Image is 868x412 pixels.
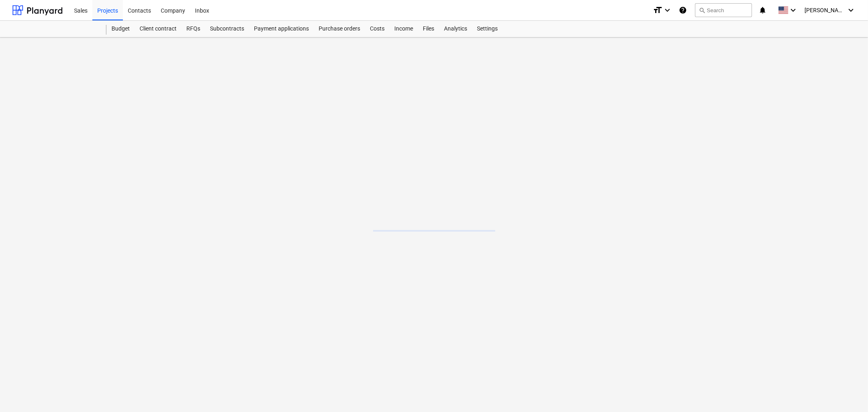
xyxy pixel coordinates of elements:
a: Settings [472,21,503,37]
i: notifications [759,5,767,15]
i: keyboard_arrow_down [662,5,672,15]
a: Analytics [439,21,472,37]
a: Budget [107,21,135,37]
a: Payment applications [249,21,314,37]
a: Files [418,21,439,37]
i: Knowledge base [679,5,687,15]
span: search [699,7,705,13]
a: Purchase orders [314,21,365,37]
a: Client contract [135,21,181,37]
i: keyboard_arrow_down [846,5,856,15]
span: [PERSON_NAME] [805,7,845,13]
a: RFQs [181,21,205,37]
i: format_size [653,5,662,15]
a: Subcontracts [205,21,249,37]
a: Income [389,21,418,37]
a: Costs [365,21,389,37]
button: Search [695,3,752,17]
i: keyboard_arrow_down [788,5,798,15]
